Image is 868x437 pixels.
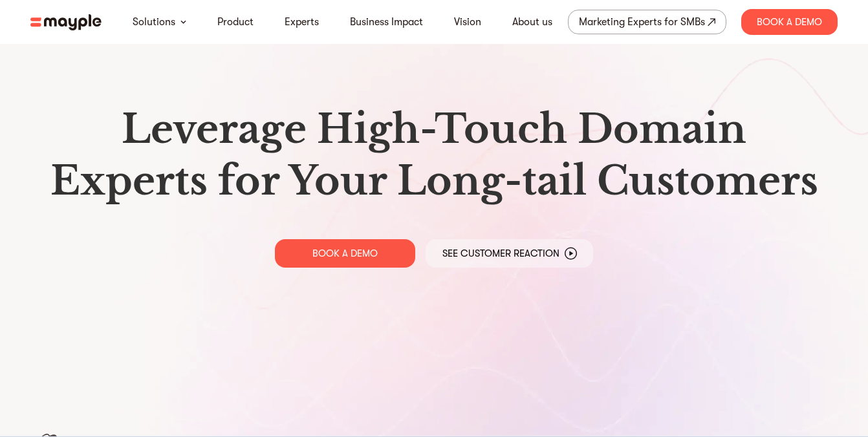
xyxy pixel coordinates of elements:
[350,14,423,30] a: Business Impact
[442,247,559,260] p: See Customer Reaction
[133,14,175,30] a: Solutions
[426,239,593,268] a: See Customer Reaction
[579,13,705,31] div: Marketing Experts for SMBs
[180,20,186,24] img: arrow-down
[285,14,319,30] a: Experts
[741,9,838,35] div: Book A Demo
[41,103,827,207] h1: Leverage High-Touch Domain Experts for Your Long-tail Customers
[30,14,102,30] img: mayple-logo
[568,10,726,34] a: Marketing Experts for SMBs
[312,247,378,260] p: BOOK A DEMO
[275,239,415,268] a: BOOK A DEMO
[217,14,254,30] a: Product
[512,14,552,30] a: About us
[454,14,481,30] a: Vision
